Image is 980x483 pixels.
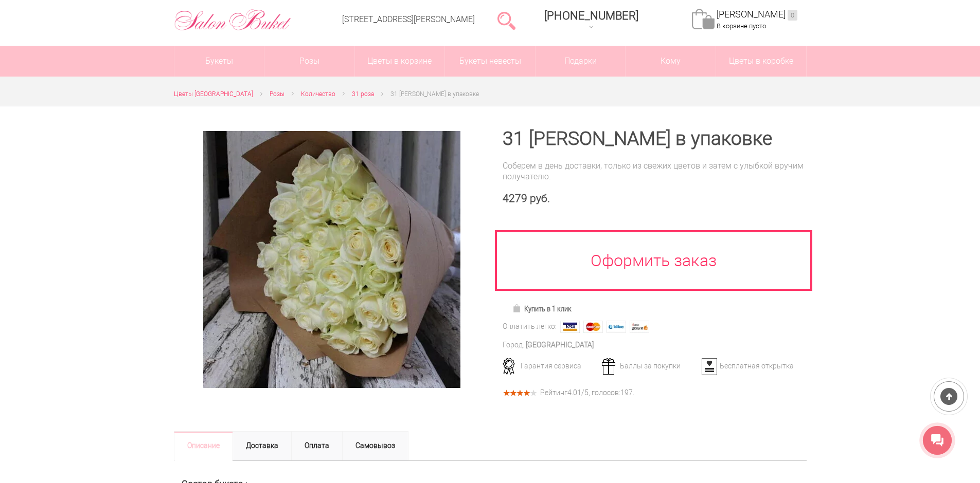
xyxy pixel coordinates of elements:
[352,89,374,100] a: 31 роза
[270,90,284,98] span: Розы
[788,10,797,21] ins: 0
[174,46,264,77] a: Букеты
[186,131,478,388] a: Увеличить
[264,46,354,77] a: Розы
[536,46,626,77] a: Подарки
[503,340,524,350] div: Город:
[717,22,766,30] span: В корзине пусто
[583,321,603,333] img: MasterCard
[174,89,253,100] a: Цветы [GEOGRAPHIC_DATA]
[503,160,807,182] div: Соберем в день доставки, только из свежих цветов и затем с улыбкой вручим получателю.
[270,89,284,100] a: Розы
[390,90,479,98] span: 31 [PERSON_NAME] в упаковке
[352,90,374,98] span: 31 роза
[174,431,233,461] a: Описание
[203,131,460,388] img: 31 Белая роза в упаковке
[174,90,253,98] span: Цветы [GEOGRAPHIC_DATA]
[716,46,806,77] a: Цветы в коробке
[512,304,524,312] img: Купить в 1 клик
[342,14,475,24] a: [STREET_ADDRESS][PERSON_NAME]
[233,431,292,461] a: Доставка
[508,302,576,316] a: Купить в 1 клик
[630,321,649,333] img: Яндекс Деньги
[301,89,335,100] a: Количество
[499,361,600,370] div: Гарантия сервиса
[607,321,626,333] img: Webmoney
[544,9,638,22] span: [PHONE_NUMBER]
[698,361,799,370] div: Бесплатная открытка
[174,7,292,33] img: Цветы Нижний Новгород
[355,46,445,77] a: Цветы в корзине
[620,388,633,397] span: 197
[291,431,343,461] a: Оплата
[342,431,408,461] a: Самовывоз
[503,129,807,148] h1: 31 [PERSON_NAME] в упаковке
[503,192,807,205] div: 4279 руб.
[301,90,335,98] span: Количество
[445,46,535,77] a: Букеты невесты
[495,230,813,291] a: Оформить заказ
[538,6,645,35] a: [PHONE_NUMBER]
[560,321,580,333] img: Visa
[626,46,716,77] span: Кому
[540,390,634,396] div: Рейтинг /5, голосов: .
[526,340,594,350] div: [GEOGRAPHIC_DATA]
[503,321,557,332] div: Оплатить легко:
[567,388,581,397] span: 4.01
[598,361,700,370] div: Баллы за покупки
[717,9,797,21] a: [PERSON_NAME]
